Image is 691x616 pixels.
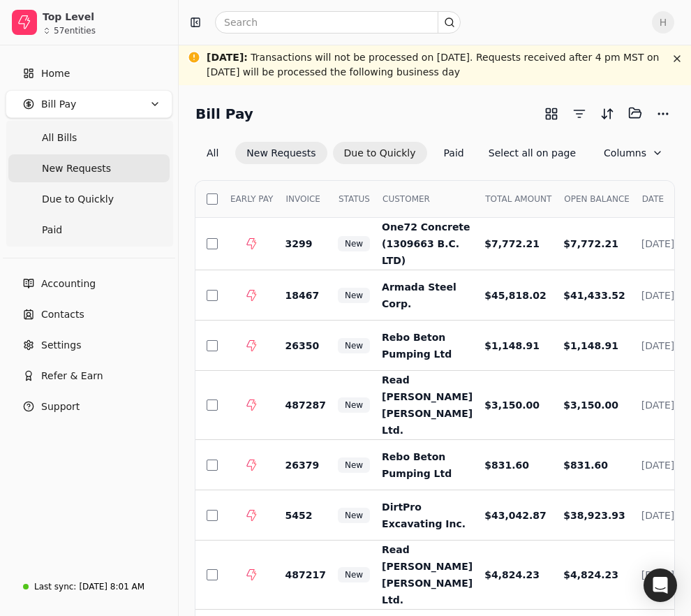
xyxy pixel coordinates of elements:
span: Support [41,399,80,414]
span: OPEN BALANCE [564,193,630,205]
button: All [195,142,230,164]
span: $831.60 [563,460,608,471]
span: $3,150.00 [563,399,618,411]
div: Transactions will not be processed on [DATE]. Requests received after 4 pm MST on [DATE] will be ... [207,50,663,80]
div: Open Intercom Messenger [644,569,677,602]
a: Settings [6,331,172,359]
span: New [345,399,363,411]
span: One72 Concrete (1309663 B.C. LTD) [382,221,470,266]
span: STATUS [339,193,370,205]
span: New [345,289,363,302]
span: $7,772.21 [563,238,618,249]
button: New Requests [235,142,327,164]
div: [DATE] 8:01 AM [79,580,144,593]
span: Paid [42,223,62,237]
span: $45,818.02 [484,290,547,301]
span: New [345,459,363,471]
span: $41,433.52 [563,290,625,301]
span: New [345,339,363,352]
span: DATE [642,193,664,205]
span: New [345,237,363,250]
button: Support [6,393,172,420]
span: Refer & Earn [41,369,103,383]
span: 18467 [285,290,319,301]
a: Accounting [6,270,172,298]
button: H [652,11,674,34]
a: Contacts [6,300,172,328]
div: Invoice filter options [195,142,475,164]
span: CUSTOMER [382,193,430,205]
span: Read [PERSON_NAME] [PERSON_NAME] Ltd. [382,544,473,606]
button: Refer & Earn [6,362,172,390]
span: Rebo Beton Pumping Ltd [382,451,452,479]
span: Settings [41,338,81,353]
span: $4,824.23 [484,569,540,580]
span: [DATE] [641,290,674,301]
span: $7,772.21 [484,238,540,249]
button: Bill Pay [6,90,172,118]
span: 5452 [285,510,312,521]
span: [DATE] [641,238,674,249]
span: [DATE] [641,399,674,411]
span: New [345,509,363,522]
span: INVOICE [285,193,320,205]
button: Due to Quickly [333,142,427,164]
span: Armada Steel Corp. [382,281,456,309]
span: New [345,569,363,581]
span: Contacts [41,307,84,322]
span: [DATE] [641,340,674,351]
a: Due to Quickly [8,185,170,213]
button: Sort [596,103,618,125]
span: [DATE] : [207,52,248,63]
a: Home [6,59,172,87]
button: Column visibility settings [593,142,674,164]
span: 26379 [285,460,319,471]
div: Last sync: [34,580,76,593]
span: $1,148.91 [563,340,618,351]
span: Home [41,66,70,81]
span: [DATE] [641,460,674,471]
span: Rebo Beton Pumping Ltd [382,332,452,360]
span: Read [PERSON_NAME] [PERSON_NAME] Ltd. [382,374,473,436]
span: EARLY PAY [230,193,273,205]
button: More [652,103,674,125]
span: Accounting [41,277,96,291]
a: Last sync:[DATE] 8:01 AM [6,574,172,599]
button: Paid [433,142,475,164]
div: Top Level [43,10,166,24]
span: $3,150.00 [484,399,540,411]
input: Search [215,11,461,34]
button: Batch (0) [624,102,646,124]
div: 57 entities [54,27,96,35]
span: $43,042.87 [484,510,547,521]
span: $4,824.23 [563,569,618,580]
span: DirtPro Excavating Inc. [382,501,466,529]
h2: Bill Pay [195,103,253,125]
span: New Requests [42,161,111,176]
span: [DATE] [641,569,674,580]
a: New Requests [8,154,170,182]
span: $831.60 [484,460,529,471]
span: 487287 [285,399,325,411]
span: 26350 [285,340,319,351]
a: All Bills [8,124,170,152]
span: $1,148.91 [484,340,540,351]
span: 3299 [285,238,312,249]
span: All Bills [42,131,77,145]
span: Bill Pay [41,97,76,112]
span: [DATE] [641,510,674,521]
button: Select all on page [477,142,587,164]
span: TOTAL AMOUNT [485,193,551,205]
a: Paid [8,216,170,244]
span: Due to Quickly [42,192,114,207]
span: $38,923.93 [563,510,625,521]
span: 487217 [285,569,325,580]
